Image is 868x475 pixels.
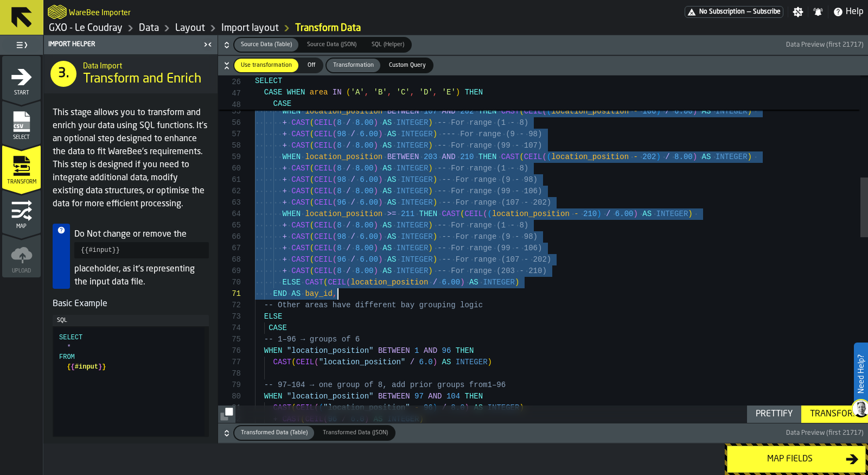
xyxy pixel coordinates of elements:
[374,141,378,150] span: )
[401,210,414,218] span: 211
[365,38,411,52] div: thumb
[574,210,578,218] span: -
[310,130,314,138] span: (
[374,164,378,173] span: )
[367,40,409,49] span: SQL (Helper)
[382,118,392,127] span: AS
[303,61,320,70] span: Off
[218,151,241,163] div: 59
[488,210,492,218] span: (
[437,164,528,173] span: -- For range (1 - 8)
[382,59,432,72] div: thumb
[46,41,200,48] div: Import Helper
[542,153,546,161] span: (
[808,7,828,17] label: button-toggle-Notifications
[685,6,783,18] a: link-to-/wh/i/efd9e906-5eb9-41af-aac9-d3e075764b8d/pricing/
[218,423,868,443] button: button-
[234,426,314,440] div: thumb
[699,8,745,16] span: No Subscription
[456,88,460,97] span: )
[350,88,364,97] span: 'A'
[360,130,378,138] span: 6.00
[551,153,629,161] span: location_position
[310,141,314,150] span: (
[397,164,429,173] span: INTEGER
[685,6,783,18] div: Menu Subscription
[397,118,429,127] span: INTEGER
[291,164,310,173] span: CAST
[519,153,524,161] span: (
[303,40,361,49] span: Source Data (JSON)
[442,175,538,184] span: -- For range (9 - 98)
[291,244,310,252] span: CAST
[401,130,433,138] span: INTEGER
[337,232,346,241] span: 98
[234,38,298,52] div: thumb
[355,164,374,173] span: 8.00
[524,107,542,116] span: CEIL
[656,153,660,161] span: )
[460,107,474,116] span: 202
[433,88,437,97] span: ,
[282,244,286,252] span: +
[378,175,382,184] span: )
[255,77,282,85] span: SELECT
[428,141,432,150] span: )
[282,118,286,127] span: +
[382,187,392,195] span: AS
[382,221,392,230] span: AS
[218,197,241,208] div: 63
[282,210,301,218] span: WHEN
[365,88,369,97] span: ,
[218,129,241,140] div: 57
[2,90,41,96] span: Start
[355,141,374,150] span: 8.00
[665,153,669,161] span: /
[291,232,310,241] span: CAST
[333,88,342,97] span: IN
[465,210,483,218] span: CEIL
[437,118,528,127] span: -- For range (1 - 8)
[50,61,76,87] div: 3.
[442,198,552,207] span: -- For range (107 - 202)
[218,220,241,231] div: 65
[633,107,637,116] span: -
[218,117,241,129] div: 56
[519,107,524,116] span: (
[693,107,697,116] span: )
[387,198,397,207] span: AS
[806,408,864,421] div: Transform
[282,198,286,207] span: +
[397,187,429,195] span: INTEGER
[801,406,868,423] button: button-Transform
[314,118,333,127] span: CEIL
[314,130,333,138] span: CEIL
[501,153,520,161] span: CAST
[734,453,846,466] div: Map fields
[49,22,123,34] a: link-to-/wh/i/efd9e906-5eb9-41af-aac9-d3e075764b8d
[478,107,497,116] span: THEN
[237,428,312,438] span: Transformed Data (Table)
[478,153,497,161] span: THEN
[44,35,218,54] header: Import Helper
[387,107,419,116] span: BETWEEN
[355,221,374,230] span: 8.00
[387,153,419,161] span: BETWEEN
[748,107,752,116] span: )
[2,268,41,274] span: Upload
[234,59,298,72] div: thumb
[74,228,209,241] p: Do Not change or remove the
[665,107,669,116] span: /
[583,210,597,218] span: 210
[855,344,867,404] label: Need Help?
[642,153,656,161] span: 202
[333,221,337,230] span: (
[2,189,41,233] li: menu Map
[291,175,310,184] span: CAST
[674,153,693,161] span: 8.00
[381,58,433,73] label: button-switch-multi-Custom Query
[360,198,378,207] span: 6.00
[702,107,711,116] span: AS
[218,56,868,75] button: button-
[218,163,241,174] div: 60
